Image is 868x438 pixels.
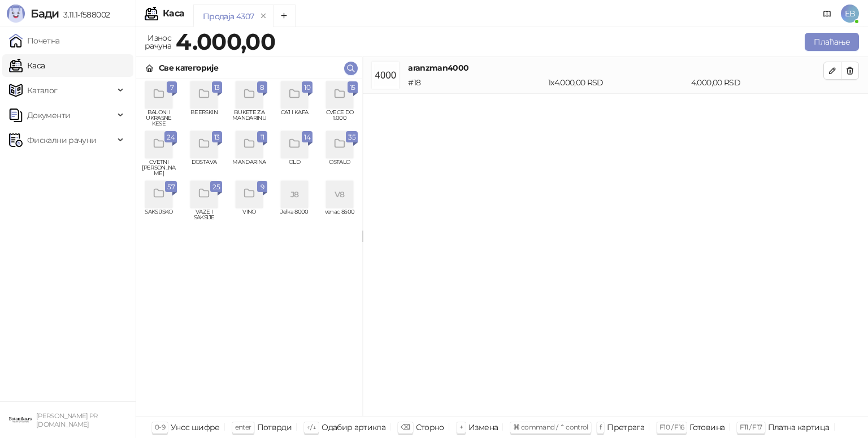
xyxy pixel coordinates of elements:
span: ⌘ command / ⌃ control [513,423,588,431]
span: f [600,423,601,431]
span: F10 / F16 [659,423,684,431]
span: venac 8500 [322,209,358,226]
div: V8 [326,181,353,208]
div: Претрага [607,420,644,435]
span: VAZE I SAKSIJE [186,209,222,226]
span: 24 [167,131,175,144]
strong: 4.000,00 [176,28,275,55]
span: 15 [350,81,355,94]
span: Бади [31,7,59,20]
div: Унос шифре [171,420,220,435]
span: 25 [212,181,220,193]
span: BEERSKIN [186,110,222,127]
div: Потврди [257,420,292,435]
span: OSTALO [322,159,358,176]
div: 1 x 4.000,00 RSD [546,76,689,89]
h4: aranzman4000 [408,62,823,74]
div: 4.000,00 RSD [689,76,826,89]
span: DOSTAVA [186,159,222,176]
div: Измена [468,420,498,435]
span: 57 [167,181,175,193]
span: Jelka 8000 [276,209,313,226]
div: Све категорије [159,62,218,74]
div: J8 [281,181,308,208]
span: 8 [259,81,265,94]
span: CVETNI [PERSON_NAME] [141,159,177,176]
span: BUKETE ZA MANDARINU [231,110,267,127]
div: Готовина [689,420,724,435]
span: EB [841,5,859,23]
div: Износ рачуна [142,31,173,53]
span: CAJ I KAFA [276,110,313,127]
div: Каса [163,9,184,18]
span: 9 [259,181,265,193]
div: grid [136,79,362,416]
span: 13 [214,131,220,144]
div: Одабир артикла [322,420,385,435]
span: F11 / F17 [740,423,762,431]
button: Add tab [273,5,296,27]
button: remove [256,11,271,21]
div: Продаја 4307 [203,10,254,23]
span: 0-9 [155,423,165,431]
span: 14 [304,131,310,144]
div: Сторно [416,420,444,435]
span: OLD [276,159,313,176]
span: ⌫ [401,423,410,431]
div: Платна картица [768,420,830,435]
div: # 18 [406,76,546,89]
img: Logo [7,5,25,23]
small: [PERSON_NAME] PR [DOMAIN_NAME] [36,412,98,428]
span: Документи [27,104,70,127]
span: 35 [348,131,355,144]
span: 7 [169,81,175,94]
span: enter [235,423,251,431]
a: Каса [9,54,45,77]
span: Каталог [27,79,58,102]
button: Плаћање [805,33,859,51]
span: MANDARINA [231,159,267,176]
span: BALONI I UKRASNE KESE [141,110,177,127]
span: 3.11.1-f588002 [59,10,110,20]
span: CVECE DO 1.000 [322,110,358,127]
span: 10 [304,81,310,94]
span: SAKSIJSKO [141,209,177,226]
span: + [459,423,463,431]
span: 11 [259,131,265,144]
span: VINO [231,209,267,226]
a: Документација [818,5,836,23]
span: 13 [214,81,220,94]
a: Почетна [9,29,60,52]
span: ↑/↓ [307,423,316,431]
img: 64x64-companyLogo-0e2e8aaa-0bd2-431b-8613-6e3c65811325.png [9,409,32,431]
span: Фискални рачуни [27,129,96,151]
